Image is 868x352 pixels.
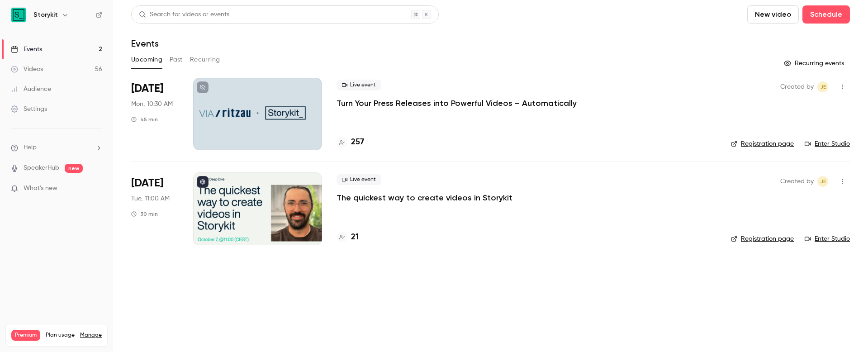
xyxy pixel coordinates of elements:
span: Plan usage [46,332,75,339]
span: JE [820,81,826,92]
div: Audience [11,85,51,94]
span: Created by [780,81,814,92]
div: Settings [11,105,47,114]
button: Schedule [802,5,850,24]
span: Jonna Ekman [817,176,828,187]
a: SpeakerHub [24,163,59,173]
span: Live event [337,174,381,185]
h6: Storykit [33,10,58,19]
li: help-dropdown-opener [11,143,102,152]
span: Tue, 11:00 AM [131,194,170,203]
div: Oct 7 Tue, 11:00 AM (Europe/Stockholm) [131,172,179,245]
a: Manage [80,332,102,339]
a: Registration page [731,234,794,243]
h4: 21 [351,231,359,243]
button: Past [170,52,183,67]
span: Mon, 10:30 AM [131,100,173,109]
h1: Events [131,38,159,49]
a: Turn Your Press Releases into Powerful Videos – Automatically [337,98,577,109]
span: Help [24,143,37,152]
span: Created by [780,176,814,187]
a: 257 [337,136,364,148]
span: Jonna Ekman [817,81,828,92]
a: Registration page [731,139,794,148]
div: 45 min [131,116,158,123]
img: Storykit [11,8,26,22]
div: 30 min [131,210,158,218]
span: JE [820,176,826,187]
button: Recurring events [780,56,850,71]
span: Live event [337,80,381,90]
span: [DATE] [131,81,163,96]
a: Enter Studio [805,139,850,148]
div: Oct 6 Mon, 10:30 AM (Europe/Stockholm) [131,78,179,150]
div: Events [11,45,42,54]
span: [DATE] [131,176,163,190]
button: New video [747,5,799,24]
span: What's new [24,184,57,193]
button: Recurring [190,52,220,67]
span: new [65,164,83,173]
a: 21 [337,231,359,243]
a: The quickest way to create videos in Storykit [337,192,512,203]
iframe: Noticeable Trigger [91,185,102,193]
h4: 257 [351,136,364,148]
span: Premium [11,330,40,341]
div: Search for videos or events [139,10,229,19]
button: Upcoming [131,52,162,67]
a: Enter Studio [805,234,850,243]
div: Videos [11,65,43,74]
